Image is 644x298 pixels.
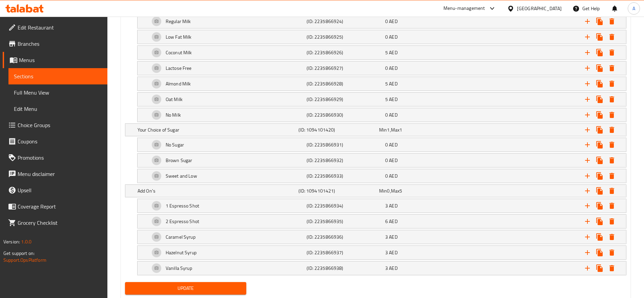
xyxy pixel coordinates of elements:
[14,105,102,113] span: Edit Menu
[166,80,191,87] h5: Almond Milk
[606,185,618,197] button: Delete Add On's
[385,156,388,165] span: 0
[389,79,397,88] span: AED
[166,96,183,103] h5: Oat Milk
[581,170,594,182] button: Add new choice
[606,124,618,136] button: Delete Your Choice of Sugar
[166,18,191,25] h5: Regular Milk
[3,19,107,36] a: Edit Restaurant
[387,125,390,134] span: 1
[389,17,397,26] span: AED
[594,139,606,151] button: Clone new choice
[385,201,388,210] span: 3
[385,79,388,88] span: 5
[3,52,107,68] a: Menus
[138,154,626,167] div: Expand
[307,96,382,103] h5: (ID: 2235866929)
[606,93,618,105] button: Delete Oat Milk
[3,166,107,182] a: Menu disclaimer
[389,201,397,210] span: AED
[138,15,626,28] div: Expand
[3,237,20,246] span: Version:
[385,140,388,149] span: 0
[389,48,397,57] span: AED
[379,187,457,194] div: ,
[307,234,382,240] h5: (ID: 2235866936)
[166,49,192,56] h5: Coconut Milk
[138,169,626,183] div: Expand
[389,33,397,41] span: AED
[18,170,102,178] span: Menu disclaimer
[387,186,390,195] span: 0
[18,202,102,211] span: Coverage Report
[606,215,618,227] button: Delete 2 Espresso Shot
[389,140,397,149] span: AED
[594,215,606,227] button: Clone new choice
[307,80,382,87] h5: (ID: 2235866928)
[385,217,388,226] span: 6
[18,137,102,145] span: Coupons
[166,249,196,256] h5: Hazelnut Syrup
[606,15,618,27] button: Delete Regular Milk
[138,215,626,228] div: Expand
[3,182,107,198] a: Upsell
[581,215,594,227] button: Add new choice
[307,65,382,72] h5: (ID: 2235866927)
[14,88,102,97] span: Full Menu View
[298,187,376,194] h5: (ID: 1094101421)
[18,40,102,48] span: Branches
[594,231,606,243] button: Clone new choice
[18,121,102,129] span: Choice Groups
[594,62,606,74] button: Clone new choice
[632,5,635,12] span: A
[581,62,594,74] button: Add new choice
[581,262,594,274] button: Add new choice
[166,65,192,72] h5: Lactose Free
[307,18,382,25] h5: (ID: 2235866924)
[18,23,102,32] span: Edit Restaurant
[389,64,397,73] span: AED
[389,156,397,165] span: AED
[385,64,388,73] span: 0
[606,139,618,151] button: Delete No Sugar
[581,78,594,90] button: Add new choice
[389,217,397,226] span: AED
[166,265,192,272] h5: Vanilla Syrup
[389,233,397,241] span: AED
[606,109,618,121] button: Delete No Milk
[138,93,626,106] div: Expand
[138,199,626,213] div: Expand
[594,31,606,43] button: Clone new choice
[389,264,397,273] span: AED
[18,186,102,194] span: Upsell
[581,124,594,136] button: Add new choice group
[385,248,388,257] span: 3
[307,218,382,225] h5: (ID: 2235866935)
[138,46,626,59] div: Expand
[594,46,606,59] button: Clone new choice
[307,49,382,56] h5: (ID: 2235866926)
[3,133,107,150] a: Coupons
[606,231,618,243] button: Delete Caramel Syrup
[379,186,387,195] span: Min
[391,186,399,195] span: Max
[385,48,388,57] span: 5
[18,154,102,162] span: Promotions
[581,109,594,121] button: Add new choice
[298,126,376,133] h5: (ID: 1094101420)
[8,84,107,101] a: Full Menu View
[138,261,626,275] div: Expand
[166,141,184,148] h5: No Sugar
[166,202,199,209] h5: 1 Espresso Shot
[606,200,618,212] button: Delete 1 Espresso Shot
[166,34,192,40] h5: Low Fat Milk
[606,246,618,259] button: Delete Hazelnut Syrup
[3,215,107,231] a: Grocery Checklist
[581,93,594,105] button: Add new choice
[606,31,618,43] button: Delete Low Fat Milk
[594,185,606,197] button: Clone choice group
[594,78,606,90] button: Clone new choice
[606,154,618,166] button: Delete Brown Sugar
[307,141,382,148] h5: (ID: 2235866931)
[138,138,626,152] div: Expand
